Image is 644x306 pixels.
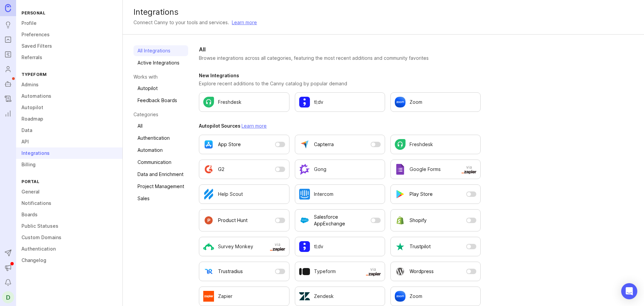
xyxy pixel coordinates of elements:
[366,267,381,276] span: via
[218,217,248,224] p: Product Hunt
[133,145,188,156] a: Automation
[133,181,188,192] a: Project Management
[199,80,481,87] p: Explore recent additions to the Canny catalog by popular demand
[16,8,122,17] div: Personal
[621,283,637,299] div: Open Intercom Messenger
[16,79,122,90] a: Admins
[410,191,433,198] p: Play Store
[314,166,326,173] p: Gong
[390,92,481,112] a: Configure Zoom settings.
[16,29,122,40] a: Preferences
[16,243,122,255] a: Authentication
[16,198,122,209] a: Notifications
[410,99,422,105] p: Zoom
[199,72,481,79] h3: New Integrations
[2,78,14,90] a: Autopilot
[390,237,481,256] button: Trustpilot is currently disabled as an Autopilot data source. Open a modal to adjust settings.
[218,99,241,105] p: Freshdesk
[2,291,14,303] button: D
[295,135,385,154] button: Capterra is currently disabled as an Autopilot data source. Open a modal to adjust settings.
[199,237,289,256] a: Configure Survey Monkey in a new tab.
[16,113,122,125] a: Roadmap
[133,193,188,204] a: Sales
[16,102,122,113] a: Autopilot
[133,8,633,16] div: Integrations
[314,141,334,148] p: Capterra
[390,262,481,281] button: Wordpress is currently disabled as an Autopilot data source. Open a modal to adjust settings.
[16,186,122,198] a: General
[410,243,431,250] p: Trustpilot
[410,217,427,224] p: Shopify
[410,293,422,300] p: Zoom
[314,99,323,105] p: tl;dv
[133,57,188,68] a: Active Integrations
[270,242,285,251] span: via
[199,92,289,112] a: Configure Freshdesk settings.
[2,34,14,46] a: Portal
[16,125,122,136] a: Data
[133,19,229,26] div: Connect Canny to your tools and services.
[218,293,232,300] p: Zapier
[2,247,14,259] button: Send to Autopilot
[314,293,334,300] p: Zendesk
[2,107,14,120] a: Reporting
[2,276,14,289] button: Notifications
[2,63,14,75] a: Users
[218,243,253,250] p: Survey Monkey
[390,135,481,154] a: Configure Freshdesk settings.
[295,92,385,112] a: Configure tl;dv settings.
[366,272,381,276] img: svg+xml;base64,PHN2ZyB3aWR0aD0iNTAwIiBoZWlnaHQ9IjEzNiIgZmlsbD0ibm9uZSIgeG1sbnM9Imh0dHA6Ly93d3cudz...
[16,255,122,266] a: Changelog
[410,268,434,275] p: Wordpress
[133,157,188,168] a: Communication
[16,90,122,102] a: Automations
[199,287,289,306] a: Configure Zapier in a new tab.
[314,214,368,227] p: Salesforce AppExchange
[16,136,122,147] a: API
[295,237,385,256] a: Configure tl;dv settings.
[199,135,289,154] button: App Store is currently disabled as an Autopilot data source. Open a modal to adjust settings.
[390,209,481,231] button: Shopify is currently disabled as an Autopilot data source. Open a modal to adjust settings.
[241,123,267,129] a: Learn more
[314,268,336,275] p: Typeform
[16,209,122,220] a: Boards
[199,184,289,204] a: Configure Help Scout settings.
[16,220,122,232] a: Public Statuses
[462,165,476,174] span: via
[390,184,481,204] button: Play Store is currently disabled as an Autopilot data source. Open a modal to adjust settings.
[133,111,188,118] p: Categories
[199,160,289,179] button: G2 is currently disabled as an Autopilot data source. Open a modal to adjust settings.
[314,243,323,250] p: tl;dv
[16,159,122,170] a: Billing
[133,74,188,80] p: Works with
[199,262,289,281] button: Trustradius is currently disabled as an Autopilot data source. Open a modal to adjust settings.
[133,45,188,56] a: All Integrations
[218,141,241,148] p: App Store
[16,40,122,52] a: Saved Filters
[295,209,385,231] button: Salesforce AppExchange is currently disabled as an Autopilot data source. Open a modal to adjust ...
[133,169,188,180] a: Data and Enrichment
[2,262,14,274] button: Announcements
[410,166,441,173] p: Google Forms
[133,121,188,131] a: All
[295,287,385,306] a: Configure Zendesk settings.
[5,4,11,12] img: Canny Home
[295,184,385,204] a: Configure Intercom settings.
[218,166,224,173] p: G2
[16,52,122,63] a: Referrals
[133,95,188,106] a: Feedback Boards
[390,287,481,306] a: Configure Zoom settings.
[295,262,385,281] a: Configure Typeform in a new tab.
[218,191,243,198] p: Help Scout
[199,55,481,61] p: Browse integrations across all categories, featuring the most recent additions and community favo...
[16,70,122,79] div: Typeform
[218,268,243,275] p: Trustradius
[390,160,481,179] a: Configure Google Forms in a new tab.
[2,93,14,105] a: Changelog
[232,19,257,26] a: Learn more
[16,177,122,186] div: Portal
[314,191,333,198] p: Intercom
[199,123,481,129] h3: Autopilot Sources
[410,141,433,148] p: Freshdesk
